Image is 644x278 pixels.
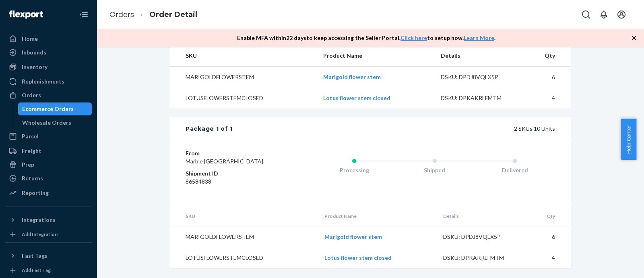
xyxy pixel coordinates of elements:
[22,216,56,224] div: Integrations
[9,10,43,19] img: Flexport logo
[22,105,74,113] div: Ecommerce Orders
[475,166,555,174] div: Delivered
[621,119,636,160] button: Help Center
[314,166,394,174] div: Processing
[323,94,390,101] a: Lotus flower stem closed
[578,6,594,23] button: Open Search Box
[103,3,204,27] ol: breadcrumbs
[443,254,519,262] div: DSKU: DPKAKRLFMTM
[441,73,516,81] div: DSKU: DPDJ8VQLX5P
[5,213,92,226] button: Integrations
[441,94,516,102] div: DSKU: DPKAKRLFMTM
[5,172,92,185] a: Returns
[169,67,317,88] td: MARIGOLDFLOWERSTEM
[317,45,434,67] th: Product Name
[525,247,571,268] td: 4
[523,45,571,67] th: Qty
[523,88,571,109] td: 4
[76,6,92,23] button: Close Navigation
[464,34,494,41] a: Learn More
[324,233,382,240] a: Marigold flower stem
[5,32,92,45] a: Home
[186,125,233,133] div: Package 1 of 1
[5,130,92,143] a: Parcel
[5,230,92,239] a: Add Integration
[22,189,49,197] div: Reporting
[5,265,92,275] a: Add Fast Tag
[5,61,92,73] a: Inventory
[443,233,519,241] div: DSKU: DPDJ8VQLX5P
[5,46,92,59] a: Inbounds
[22,147,41,155] div: Freight
[22,91,41,99] div: Orders
[324,254,392,261] a: Lotus flower stem closed
[22,119,71,127] div: Wholesale Orders
[233,125,555,133] div: 2 SKUs 10 Units
[22,35,38,43] div: Home
[22,77,64,86] div: Replenishments
[22,161,34,169] div: Prep
[237,34,495,42] p: Enable MFA within 22 days to keep accessing the Seller Portal. to setup now. .
[5,75,92,88] a: Replenishments
[22,267,51,274] div: Add Fast Tag
[109,10,134,19] a: Orders
[400,34,427,41] a: Click here
[596,6,612,23] button: Open notifications
[186,158,263,165] span: Marble [GEOGRAPHIC_DATA]
[523,67,571,88] td: 6
[525,206,571,226] th: Qty
[22,231,58,238] div: Add Integration
[22,48,46,56] div: Inbounds
[5,158,92,171] a: Prep
[169,45,317,67] th: SKU
[169,226,318,248] td: MARIGOLDFLOWERSTEM
[5,186,92,199] a: Reporting
[18,116,92,129] a: Wholesale Orders
[186,149,282,157] dt: From
[318,206,437,226] th: Product Name
[22,252,47,260] div: Fast Tags
[186,169,282,178] dt: Shipment ID
[434,45,523,67] th: Details
[169,88,317,109] td: LOTUSFLOWERSTEMCLOSED
[525,226,571,248] td: 6
[22,132,39,140] div: Parcel
[186,178,282,186] dd: 86584838
[437,206,525,226] th: Details
[169,247,318,268] td: LOTUSFLOWERSTEMCLOSED
[394,166,475,174] div: Shipped
[149,10,197,19] a: Order Detail
[22,63,47,71] div: Inventory
[323,73,381,80] a: Marigold flower stem
[5,249,92,262] button: Fast Tags
[5,144,92,157] a: Freight
[18,102,92,115] a: Ecommerce Orders
[169,206,318,226] th: SKU
[613,6,630,23] button: Open account menu
[22,174,43,182] div: Returns
[5,89,92,102] a: Orders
